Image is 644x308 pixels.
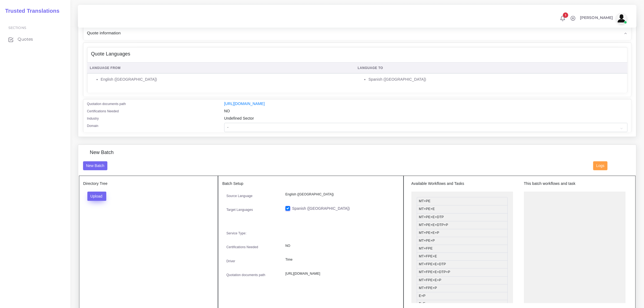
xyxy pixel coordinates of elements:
label: Quotation documents path [87,101,126,106]
label: Spanish ([GEOGRAPHIC_DATA]) [292,206,350,211]
li: MT+PE+E+P [417,229,508,237]
p: NO [285,243,395,249]
li: English ([GEOGRAPHIC_DATA]) [101,77,352,82]
li: MT+PE+E [417,205,508,213]
li: MT+FPE [417,245,508,253]
a: Quotes [4,34,66,45]
span: Quote information [87,30,121,36]
th: Language To [355,63,628,74]
button: Upload [87,192,107,201]
a: [PERSON_NAME]avatar [577,13,629,24]
button: Logs [593,161,607,171]
label: Service Type: [226,231,246,236]
li: Spanish ([GEOGRAPHIC_DATA]) [368,77,625,82]
label: Driver [226,259,235,264]
li: E+P [417,292,508,300]
h5: Directory Tree [83,181,214,186]
button: New Batch [83,161,108,171]
label: Certifications Needed [226,245,258,250]
a: Trusted Translations [1,6,60,15]
p: Time [285,257,395,263]
h5: Available Workflows and Tasks [411,181,513,186]
label: Source Language [226,194,253,198]
li: MT+PE [417,197,508,205]
h5: Batch Setup [222,181,399,186]
span: [PERSON_NAME] [580,16,613,19]
span: Sections [8,26,26,30]
h4: Quote Languages [91,51,130,57]
img: avatar [616,13,627,24]
span: Quotes [18,36,33,42]
label: Domain [87,123,98,128]
label: Quotation documents path [226,273,265,277]
label: Target Languages [226,207,253,212]
div: Undefined Sector [220,116,632,123]
li: T+E [417,300,508,308]
li: MT+PE+E+DTP [417,213,508,221]
li: MT+FPE+E+DTP+P [417,268,508,276]
h4: New Batch [90,150,114,156]
li: MT+FPE+E+P [417,276,508,284]
span: Logs [596,163,605,168]
div: Quote information [83,26,631,40]
span: 1 [563,12,568,18]
h2: Trusted Translations [1,8,60,14]
th: Language From [87,63,355,74]
li: MT+FPE+E [417,253,508,261]
li: MT+FPE+P [417,284,508,292]
li: MT+PE+P [417,237,508,245]
a: New Batch [83,163,108,168]
p: English ([GEOGRAPHIC_DATA]) [285,192,395,197]
label: Certifications Needed [87,109,119,114]
p: [URL][DOMAIN_NAME] [285,271,395,277]
label: Industry [87,116,99,121]
li: MT+FPE+E+DTP [417,260,508,268]
a: 1 [558,15,567,21]
a: [URL][DOMAIN_NAME] [224,101,265,106]
h5: This batch workflows and task [524,181,626,186]
div: NO [220,108,632,116]
li: MT+PE+E+DTP+P [417,221,508,229]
